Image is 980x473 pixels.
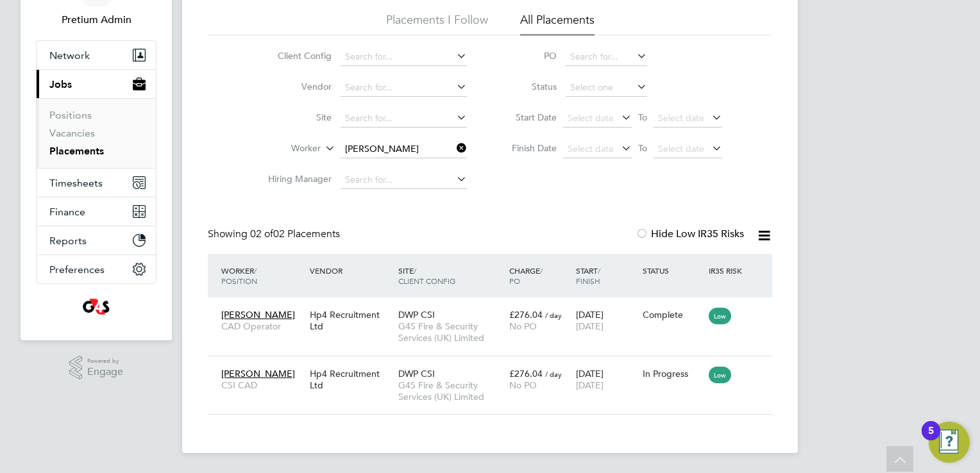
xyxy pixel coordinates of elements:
[643,309,703,320] div: Complete
[250,228,273,240] span: 02 of
[37,169,156,197] button: Timesheets
[398,368,435,379] span: DWP CSI
[37,255,156,283] button: Preferences
[49,263,105,276] span: Preferences
[509,320,537,332] span: No PO
[573,361,639,397] div: [DATE]
[643,368,703,379] div: In Progress
[250,228,340,240] span: 02 Placements
[499,112,557,123] label: Start Date
[576,379,604,391] span: [DATE]
[520,12,595,35] li: All Placements
[395,259,506,292] div: Site
[709,367,731,383] span: Low
[576,265,600,286] span: / Finish
[499,50,557,62] label: PO
[36,12,156,28] span: Pretium Admin
[307,361,395,397] div: Hp4 Recruitment Ltd
[573,303,639,338] div: [DATE]
[341,171,467,189] input: Search for...
[573,259,639,292] div: Start
[221,309,295,320] span: [PERSON_NAME]
[398,320,503,344] span: G4S Fire & Security Services (UK) Limited
[639,259,706,282] div: Status
[49,109,92,121] a: Positions
[566,48,647,66] input: Search for...
[69,356,124,380] a: Powered byEngage
[36,297,156,317] a: Go to home page
[398,379,503,402] span: G4S Fire & Security Services (UK) Limited
[341,79,467,97] input: Search for...
[221,265,257,286] span: / Position
[928,431,934,447] div: 5
[658,143,704,154] span: Select date
[499,142,557,154] label: Finish Date
[341,48,467,66] input: Search for...
[499,81,557,92] label: Status
[509,265,543,286] span: / PO
[568,143,614,154] span: Select date
[49,78,72,90] span: Jobs
[37,98,156,168] div: Jobs
[258,50,332,62] label: Client Config
[509,368,543,379] span: £276.04
[398,265,455,286] span: / Client Config
[218,302,772,313] a: [PERSON_NAME]CAD OperatorHp4 Recruitment LtdDWP CSIG4S Fire & Security Services (UK) Limited£276....
[636,228,744,240] label: Hide Low IR35 Risks
[658,112,704,124] span: Select date
[49,49,90,62] span: Network
[247,142,321,155] label: Worker
[634,140,651,156] span: To
[506,259,573,292] div: Charge
[929,422,970,463] button: Open Resource Center, 5 new notifications
[634,109,651,126] span: To
[221,320,303,332] span: CAD Operator
[37,41,156,69] button: Network
[709,308,731,324] span: Low
[221,368,295,379] span: [PERSON_NAME]
[341,140,467,158] input: Search for...
[566,79,647,97] input: Select one
[705,259,750,282] div: IR35 Risk
[545,369,562,379] span: / day
[49,127,95,139] a: Vacancies
[258,173,332,185] label: Hiring Manager
[80,297,113,317] img: g4sssuk-logo-retina.png
[341,110,467,128] input: Search for...
[37,70,156,98] button: Jobs
[37,197,156,226] button: Finance
[208,228,342,241] div: Showing
[49,235,87,247] span: Reports
[258,81,332,92] label: Vendor
[221,379,303,391] span: CSI CAD
[49,206,85,218] span: Finance
[218,259,307,292] div: Worker
[37,226,156,254] button: Reports
[307,259,395,282] div: Vendor
[49,177,103,189] span: Timesheets
[258,112,332,123] label: Site
[87,356,123,367] span: Powered by
[568,112,614,124] span: Select date
[398,309,435,320] span: DWP CSI
[576,320,604,332] span: [DATE]
[509,379,537,391] span: No PO
[509,309,543,320] span: £276.04
[218,361,772,372] a: [PERSON_NAME]CSI CADHp4 Recruitment LtdDWP CSIG4S Fire & Security Services (UK) Limited£276.04 / ...
[386,12,488,35] li: Placements I Follow
[307,303,395,338] div: Hp4 Recruitment Ltd
[49,145,104,157] a: Placements
[545,310,562,320] span: / day
[87,367,123,378] span: Engage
